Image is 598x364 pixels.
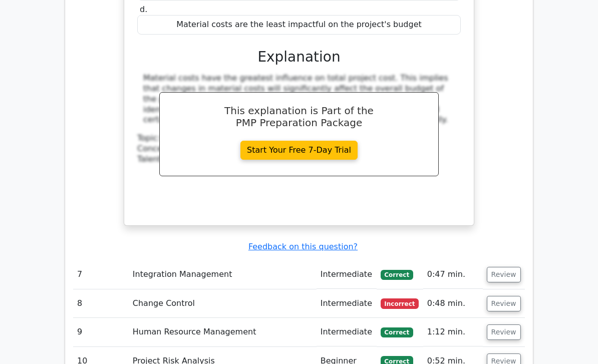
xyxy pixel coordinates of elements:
[487,296,521,311] button: Review
[248,242,358,251] a: Feedback on this question?
[140,5,147,14] span: d.
[423,260,483,289] td: 0:47 min.
[487,324,521,340] button: Review
[381,327,413,337] span: Correct
[73,289,129,318] td: 8
[423,289,483,318] td: 0:48 min.
[240,141,358,160] a: Start Your Free 7-Day Trial
[137,144,461,154] div: Concept:
[423,318,483,346] td: 1:12 min.
[129,318,317,346] td: Human Resource Management
[317,289,377,318] td: Intermediate
[381,298,419,308] span: Incorrect
[143,49,455,66] h3: Explanation
[137,133,461,164] div: Talent Triangle:
[137,15,461,35] div: Material costs are the least impactful on the project's budget
[129,260,317,289] td: Integration Management
[317,318,377,346] td: Intermediate
[73,260,129,289] td: 7
[317,260,377,289] td: Intermediate
[137,133,461,144] div: Topic:
[381,270,413,280] span: Correct
[129,289,317,318] td: Change Control
[143,73,455,125] div: Material costs have the greatest influence on total project cost. This implies that changes in ma...
[73,318,129,346] td: 9
[487,267,521,282] button: Review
